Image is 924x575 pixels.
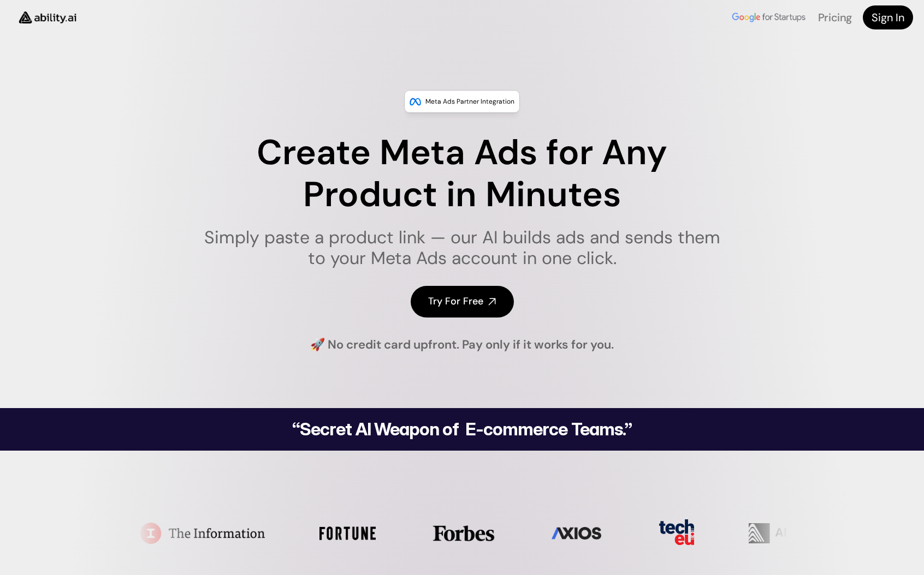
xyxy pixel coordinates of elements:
[197,227,727,269] h1: Simply paste a product link — our AI builds ads and sends them to your Meta Ads account in one cl...
[264,421,660,438] h2: “Secret AI Weapon of E-commerce Teams.”
[411,286,514,317] a: Try For Free
[872,10,904,25] h4: Sign In
[425,96,514,107] p: Meta Ads Partner Integration
[863,5,913,29] a: Sign In
[197,132,727,216] h1: Create Meta Ads for Any Product in Minutes
[310,337,614,354] h4: 🚀 No credit card upfront. Pay only if it works for you.
[428,295,483,308] h4: Try For Free
[818,10,852,25] a: Pricing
